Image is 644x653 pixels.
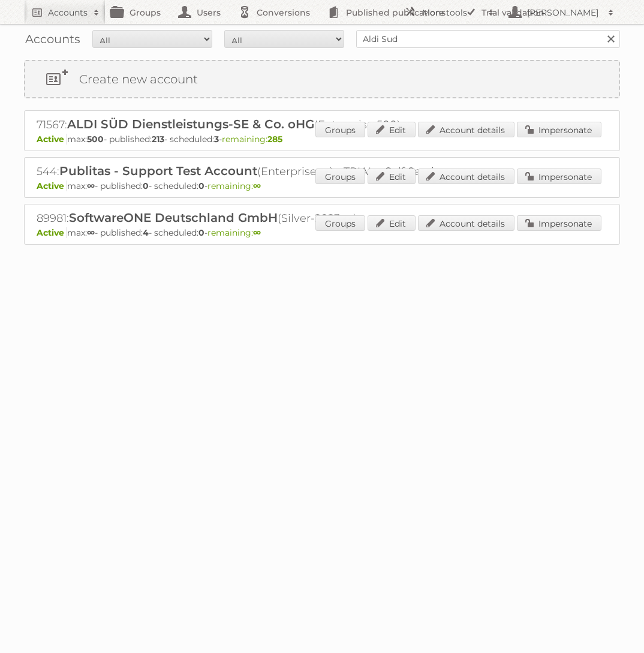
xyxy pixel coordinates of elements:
a: Create new account [25,61,619,97]
p: max: - published: - scheduled: - [37,134,607,145]
span: Active [37,227,67,238]
span: Active [37,180,67,191]
strong: ∞ [253,227,261,238]
a: Edit [368,215,416,231]
a: Groups [315,215,365,231]
strong: 0 [198,180,204,191]
a: Account details [418,168,514,184]
a: Impersonate [517,122,601,137]
p: max: - published: - scheduled: - [37,227,607,238]
h2: [PERSON_NAME] [524,7,602,19]
p: max: - published: - scheduled: - [37,180,607,191]
h2: More tools [422,7,482,19]
a: Account details [418,122,514,137]
a: Edit [368,168,416,184]
strong: ∞ [87,227,95,238]
span: Publitas - Support Test Account [59,164,257,178]
span: remaining: [222,134,282,145]
h2: Accounts [48,7,88,19]
strong: 4 [143,227,149,238]
strong: ∞ [253,180,261,191]
h2: 544: (Enterprise ∞) - TRIAL - Self Service [37,164,456,179]
strong: 0 [198,227,204,238]
h2: 71567: (Enterprise 500) [37,117,456,133]
strong: 3 [214,134,219,145]
span: remaining: [207,227,261,238]
span: Active [37,134,67,145]
strong: 500 [87,134,104,145]
a: Impersonate [517,168,601,184]
strong: 285 [267,134,282,145]
span: SoftwareONE Deutschland GmbH [69,210,278,225]
h2: 89981: (Silver-2023 ∞) [37,210,456,226]
a: Groups [315,122,365,137]
a: Account details [418,215,514,231]
strong: 213 [152,134,164,145]
strong: 0 [143,180,149,191]
span: ALDI SÜD Dienstleistungs-SE & Co. oHG [67,117,314,131]
a: Edit [368,122,416,137]
strong: ∞ [87,180,95,191]
a: Groups [315,168,365,184]
span: remaining: [207,180,261,191]
a: Impersonate [517,215,601,231]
